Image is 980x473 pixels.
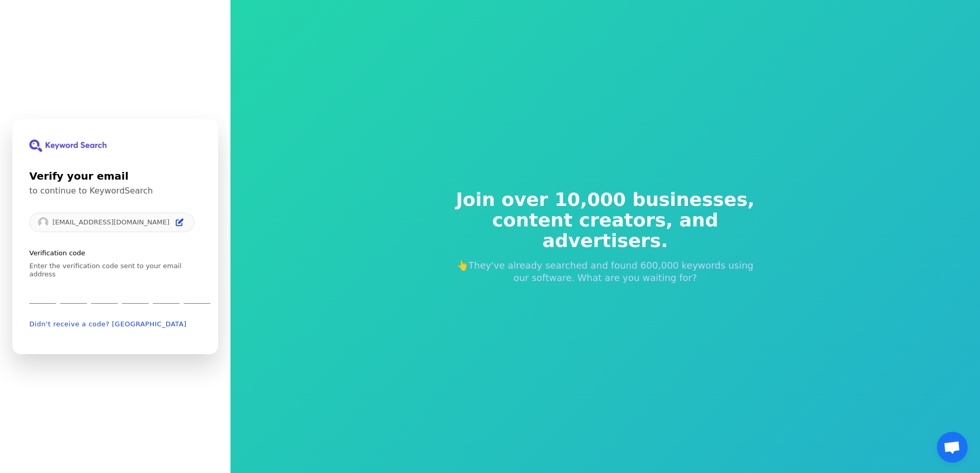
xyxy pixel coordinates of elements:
[449,189,762,210] span: Join over 10,000 businesses,
[449,259,762,284] p: 👆They've already searched and found 600,000 keywords using our software. What are you waiting for?
[52,218,169,226] p: [EMAIL_ADDRESS][DOMAIN_NAME]
[184,283,210,304] input: Digit 6
[29,249,201,258] p: Verification code
[91,283,118,304] input: Digit 3
[29,186,201,196] p: to continue to KeywordSearch
[29,139,106,152] img: KeywordSearch
[29,320,187,328] button: Didn't receive a code? [GEOGRAPHIC_DATA]
[153,283,180,304] input: Digit 5
[449,210,762,251] span: content creators, and advertisers.
[29,168,201,184] h1: Verify your email
[29,262,201,279] p: Enter the verification code sent to your email address
[29,283,56,304] input: Enter verification code. Digit 1
[937,432,968,463] a: Open chat
[173,216,186,229] button: Edit
[60,283,87,304] input: Digit 2
[122,283,149,304] input: Digit 4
